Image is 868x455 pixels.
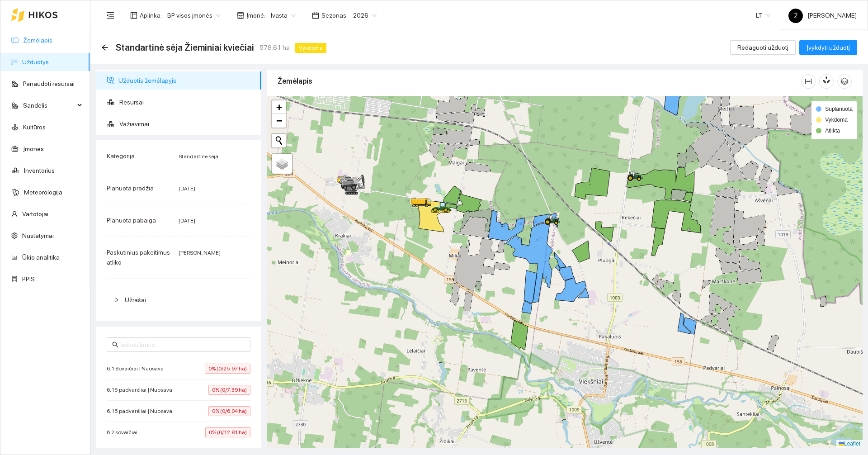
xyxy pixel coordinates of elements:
a: Įmonės [23,145,44,152]
span: Važiavimai [119,115,254,133]
a: Žemėlapis [23,37,52,44]
span: 2026 [353,9,377,22]
span: 6.15 padvarėliai | Nuosava [107,407,177,416]
span: Ž [794,9,798,23]
span: Resursai [119,93,254,111]
span: 578.61 ha [259,43,290,52]
span: Paskutinius pakeitimus atliko [107,249,170,266]
span: [DATE] [179,185,195,192]
span: Kategorija [107,152,135,160]
span: Vykdoma [295,43,326,53]
span: Redaguoti užduotį [737,43,788,52]
span: arrow-left [101,44,108,51]
div: Atgal [101,44,108,52]
button: column-width [801,74,816,89]
span: Standartinė sėja [179,153,218,160]
input: Ieškoti lauko [120,340,245,350]
a: Kultūros [23,123,46,131]
span: Sezonas : [321,10,348,20]
span: Užrašai [125,296,146,303]
a: Vartotojai [22,210,48,218]
span: Atlikta [825,128,840,134]
span: Suplanuota [825,106,853,112]
span: Vykdoma [825,117,848,123]
span: search [112,341,118,348]
span: Standartinė sėja Žieminiai kviečiai [116,40,254,55]
span: Planuota pabaiga [107,217,156,224]
span: + [276,101,282,113]
div: Žemėlapis [278,68,801,94]
span: Aplinka : [140,10,162,20]
a: Zoom out [272,114,286,128]
a: Leaflet [839,441,860,447]
span: Įmonė : [246,10,265,20]
button: Initiate a new search [272,134,286,147]
a: Inventorius [24,167,55,174]
button: Įvykdyti užduotį [799,40,857,55]
span: 0% (0/7.39 ha) [208,385,250,395]
button: Redaguoti užduotį [730,40,796,55]
span: calendar [312,12,319,19]
span: 6.15 padvarėliai | Nuosava [107,385,177,394]
span: [PERSON_NAME] [788,12,857,19]
a: Meteorologija [24,189,62,196]
a: Ūkio analitika [22,254,60,261]
a: Užduotys [22,58,49,66]
span: column-width [802,78,815,85]
span: Užduotis žemėlapyje [118,71,254,90]
span: layout [130,12,137,19]
span: menu-fold [106,11,114,19]
span: Įvykdyti užduotį [807,43,850,52]
div: Užrašai [107,289,250,310]
span: [PERSON_NAME] [179,250,221,256]
span: right [114,297,119,303]
a: Zoom in [272,100,286,114]
span: − [276,115,282,126]
span: Sandėlis [23,96,75,114]
button: menu-fold [101,6,119,24]
span: Planuota pradžia [107,185,154,192]
span: 6.1 Sovaičiai | Nuosava [107,364,168,373]
span: LT [756,9,770,22]
span: Ivasta [271,9,296,22]
a: Panaudoti resursai [23,80,75,87]
a: Nustatymai [22,232,54,239]
a: Redaguoti užduotį [730,44,796,51]
span: 0% (0/25.97 ha) [205,364,250,374]
span: BP visos įmonės [167,9,221,22]
span: 0% (0/6.04 ha) [208,406,250,416]
span: 0% (0/12.81 ha) [205,427,250,437]
span: 6.2 sovaičiai [107,428,142,437]
span: shop [237,12,244,19]
a: PPIS [22,275,35,283]
a: Layers [272,154,292,174]
span: [DATE] [179,218,195,224]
